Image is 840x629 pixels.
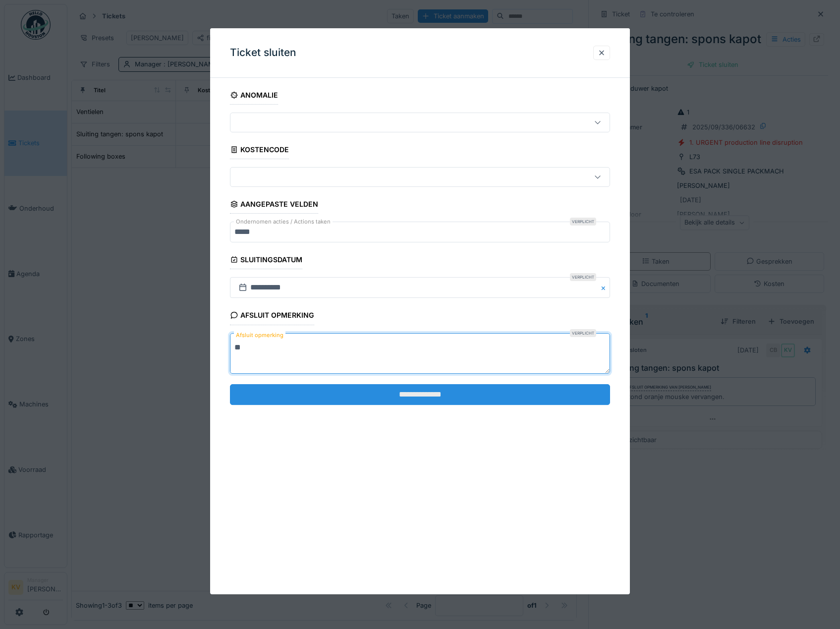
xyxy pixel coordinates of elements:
[234,218,333,226] label: Ondernomen acties / Actions taken
[570,274,596,282] div: Verplicht
[230,197,319,214] div: Aangepaste velden
[230,308,315,325] div: Afsluit opmerking
[570,218,596,226] div: Verplicht
[570,329,596,337] div: Verplicht
[230,252,303,269] div: Sluitingsdatum
[230,47,296,59] h3: Ticket sluiten
[230,142,289,159] div: Kostencode
[599,278,610,298] button: Close
[230,88,279,105] div: Anomalie
[234,329,285,342] label: Afsluit opmerking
